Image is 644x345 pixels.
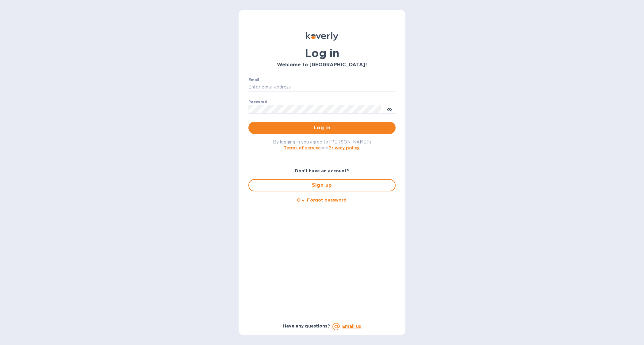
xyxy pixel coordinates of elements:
button: toggle password visibility [383,103,396,115]
label: Email [248,78,259,82]
b: Have any questions? [283,323,330,328]
button: Log in [248,122,396,134]
u: Forgot password [307,198,347,202]
h3: Welcome to [GEOGRAPHIC_DATA]! [248,62,396,68]
span: By logging in you agree to [PERSON_NAME]'s and . [273,139,371,150]
button: Sign up [248,179,396,191]
a: Privacy policy [328,145,359,150]
b: Don't have an account? [295,168,349,173]
span: Sign up [254,182,390,189]
input: Enter email address [248,83,396,92]
img: Koverly [306,32,338,41]
a: Terms of service [284,145,321,150]
span: Log in [253,124,391,131]
h1: Log in [248,47,396,60]
label: Password [248,100,267,104]
a: Email us [342,324,361,329]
